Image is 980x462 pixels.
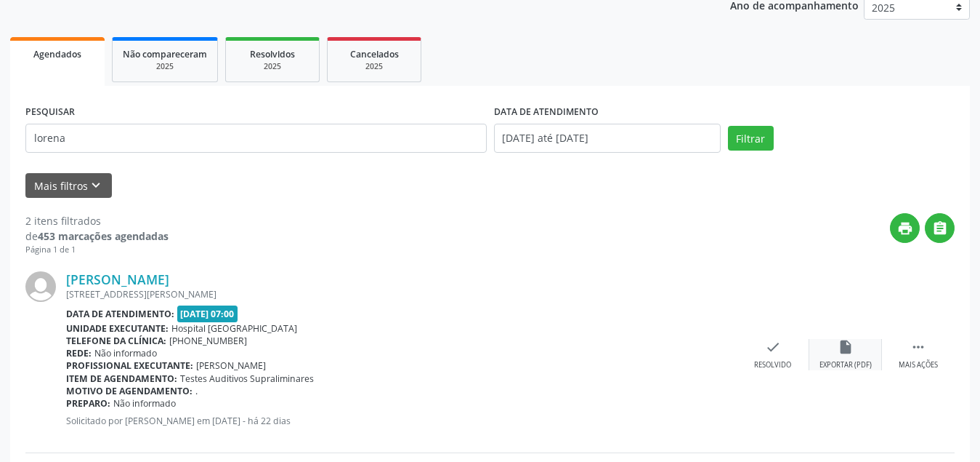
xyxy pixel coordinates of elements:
[123,61,207,72] div: 2025
[66,288,737,300] div: [STREET_ADDRESS][PERSON_NAME]
[38,229,169,243] strong: 453 marcações agendadas
[25,228,169,244] div: de
[196,359,266,372] span: [PERSON_NAME]
[66,322,169,335] b: Unidade executante:
[25,244,169,256] div: Página 1 de 1
[88,178,104,194] i: keyboard_arrow_down
[177,306,238,322] span: [DATE] 07:00
[66,373,177,385] b: Item de agendamento:
[754,360,791,370] div: Resolvido
[113,397,176,410] span: Não informado
[25,213,169,228] div: 2 itens filtrados
[494,124,721,153] input: Selecione um intervalo
[250,48,295,60] span: Resolvidos
[897,220,913,236] i: print
[890,213,920,243] button: print
[338,61,410,72] div: 2025
[350,48,399,60] span: Cancelados
[66,347,92,359] b: Rede:
[66,385,193,397] b: Motivo de agendamento:
[66,271,169,287] a: [PERSON_NAME]
[819,360,872,370] div: Exportar (PDF)
[838,339,854,355] i: insert_drive_file
[25,101,75,124] label: PESQUISAR
[66,397,110,410] b: Preparo:
[66,308,174,320] b: Data de atendimento:
[66,335,166,347] b: Telefone da clínica:
[899,360,938,370] div: Mais ações
[180,373,314,385] span: Testes Auditivos Supraliminares
[66,359,193,372] b: Profissional executante:
[932,220,948,236] i: 
[25,173,112,199] button: Mais filtroskeyboard_arrow_down
[236,61,309,72] div: 2025
[171,322,297,335] span: Hospital [GEOGRAPHIC_DATA]
[94,347,157,359] span: Não informado
[169,335,247,347] span: [PHONE_NUMBER]
[66,415,737,427] p: Solicitado por [PERSON_NAME] em [DATE] - há 22 dias
[25,124,487,153] input: Nome, CNS
[195,385,198,397] span: .
[910,339,926,355] i: 
[33,48,81,60] span: Agendados
[925,213,955,243] button: 
[728,126,774,151] button: Filtrar
[25,271,56,302] img: img
[123,48,207,60] span: Não compareceram
[765,339,781,355] i: check
[494,101,599,124] label: DATA DE ATENDIMENTO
